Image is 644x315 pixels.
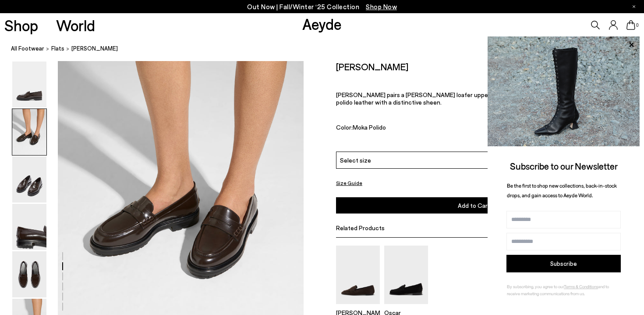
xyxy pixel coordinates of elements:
h2: [PERSON_NAME] [336,61,408,72]
button: Add to Cart [336,197,612,214]
nav: breadcrumb [11,37,644,61]
img: Leon Loafers - Image 3 [12,156,46,203]
span: Related Products [336,224,385,232]
span: Subscribe to our Newsletter [510,160,618,171]
a: All Footwear [11,44,44,53]
a: Terms & Conditions [564,284,598,289]
img: Alfie Suede Loafers [336,246,380,304]
img: Leon Loafers - Image 1 [12,62,46,108]
span: Navigate to /collections/new-in [366,3,397,11]
p: Out Now | Fall/Winter ‘25 Collection [247,1,397,12]
span: Select size [340,156,371,165]
img: Oscar Suede Loafers [384,246,428,304]
span: Be the first to shop new collections, back-in-stock drops, and gain access to Aeyde World. [507,182,617,199]
img: Leon Loafers - Image 5 [12,251,46,297]
span: By subscribing, you agree to our [507,284,564,289]
span: Moka Polido [353,123,386,131]
a: World [56,18,95,33]
img: Leon Loafers - Image 2 [12,109,46,155]
img: 2a6287a1333c9a56320fd6e7b3c4a9a9.jpg [488,36,640,146]
div: Color: [336,123,571,134]
span: [PERSON_NAME] [71,44,118,53]
button: Size Guide [336,177,362,188]
span: flats [51,45,64,52]
a: Aeyde [302,14,342,33]
span: Add to Cart [458,202,490,209]
img: Leon Loafers - Image 4 [12,204,46,250]
a: 0 [626,20,635,30]
button: Subscribe [506,255,621,272]
span: 0 [635,23,640,28]
a: flats [51,44,64,53]
p: [PERSON_NAME] pairs a [PERSON_NAME] loafer upper with a robust, chunky sole. Crafted from polido ... [336,91,612,106]
a: Shop [4,18,38,33]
